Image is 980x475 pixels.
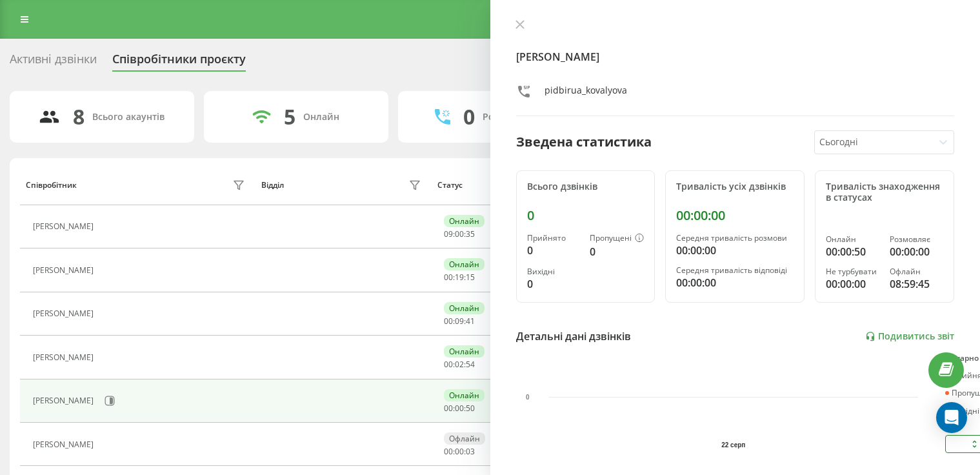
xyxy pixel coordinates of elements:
span: 15 [466,272,475,283]
div: 08:59:45 [890,276,943,292]
div: pidbirua_kovalyova [545,84,627,103]
div: Онлайн [444,345,485,358]
span: 00 [444,446,453,457]
div: Онлайн [444,302,485,314]
div: [PERSON_NAME] [33,396,97,405]
div: 00:00:00 [676,275,794,290]
div: : : [444,230,475,239]
h4: [PERSON_NAME] [516,49,955,65]
span: 00 [444,403,453,414]
span: 00 [444,316,453,327]
div: Розмовляють [483,112,545,123]
div: 00:00:00 [676,243,794,258]
div: Онлайн [444,258,485,270]
div: 0 [527,208,645,223]
div: 0 [527,243,580,258]
div: [PERSON_NAME] [33,222,97,231]
span: 00 [455,403,464,414]
div: 0 [590,244,644,259]
div: Співробітник [26,181,77,190]
div: 00:00:00 [826,276,879,292]
div: Онлайн [444,389,485,401]
div: Онлайн [826,235,879,244]
span: 54 [466,359,475,370]
span: 00 [455,446,464,457]
span: 00 [444,272,453,283]
div: Статус [437,181,463,190]
div: : : [444,360,475,369]
text: 22 серп [721,441,745,449]
div: : : [444,447,475,456]
span: 19 [455,272,464,283]
div: 0 [527,276,580,292]
div: Відділ [261,181,284,190]
text: 0 [526,394,530,401]
div: Не турбувати [826,267,879,276]
span: 09 [455,316,464,327]
span: 35 [466,228,475,239]
div: [PERSON_NAME] [33,266,97,275]
div: Вихідні [527,267,580,276]
div: : : [444,273,475,282]
div: Пропущені [590,234,644,244]
div: 00:00:00 [676,208,794,223]
div: Всього дзвінків [527,181,645,192]
div: Зведена статистика [516,132,652,152]
span: 02 [455,359,464,370]
span: 00 [455,228,464,239]
div: [PERSON_NAME] [33,440,97,449]
span: 03 [466,446,475,457]
a: Подивитись звіт [865,331,954,342]
div: Тривалість знаходження в статусах [826,181,943,203]
div: 8 [73,105,85,129]
span: 41 [466,316,475,327]
span: 09 [444,228,453,239]
span: 50 [466,403,475,414]
div: Тривалість усіх дзвінків [676,181,794,192]
div: Офлайн [444,432,485,445]
div: : : [444,317,475,326]
div: Активні дзвінки [10,52,97,72]
div: [PERSON_NAME] [33,309,97,318]
div: 00:00:50 [826,244,879,259]
div: Всього акаунтів [92,112,165,123]
div: : : [444,404,475,413]
span: 00 [444,359,453,370]
div: Прийнято [527,234,580,243]
div: 00:00:00 [890,244,943,259]
div: Open Intercom Messenger [936,402,967,433]
div: Співробітники проєкту [112,52,246,72]
div: 5 [284,105,295,129]
div: 0 [463,105,475,129]
div: Онлайн [444,215,485,227]
div: [PERSON_NAME] [33,353,97,362]
div: Онлайн [303,112,339,123]
div: Середня тривалість відповіді [676,266,794,275]
div: Середня тривалість розмови [676,234,794,243]
div: Офлайн [890,267,943,276]
div: Детальні дані дзвінків [516,328,631,344]
div: Розмовляє [890,235,943,244]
